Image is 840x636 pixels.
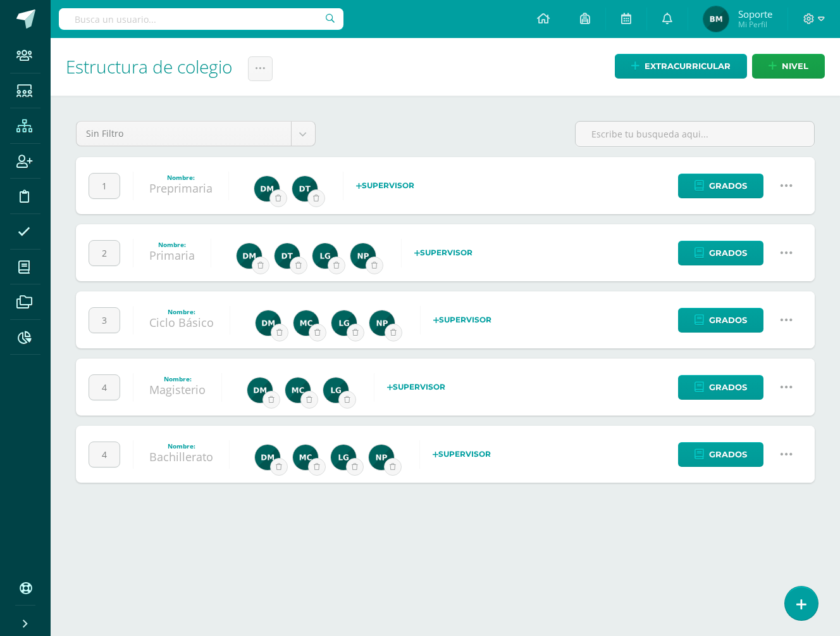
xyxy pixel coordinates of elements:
[678,241,763,265] a: Grados
[149,315,214,330] a: Ciclo Básico
[709,308,747,332] span: Grados
[709,174,747,198] span: Grados
[168,442,195,450] strong: Nombre:
[293,310,319,336] img: 798c725829c0ea3d01837c29939e1fd2.png
[149,449,213,464] a: Bachillerato
[323,378,349,403] img: 79d3a43d2f1a7d661de43720d0a016ce.png
[158,240,186,249] strong: Nombre:
[285,378,311,403] img: 798c725829c0ea3d01837c29939e1fd2.png
[164,374,192,383] strong: Nombre:
[782,54,808,78] span: nivel
[86,122,281,146] span: Sin Filtro
[77,122,315,146] a: Sin Filtro
[254,176,280,201] img: ea632bc98a534296304b8884feee569a.png
[167,173,195,182] strong: Nombre:
[66,54,232,79] span: Estructura de colegio
[678,308,763,333] a: Grados
[275,243,300,269] img: 70b37cff18c6d9d533edfba09bdbb5c1.png
[645,54,731,78] span: Extracurricular
[255,445,280,470] img: ea632bc98a534296304b8884feee569a.png
[331,445,356,470] img: 79d3a43d2f1a7d661de43720d0a016ce.png
[738,19,772,30] span: Mi Perfil
[703,6,729,32] img: 124947c2b8f52875b6fcaf013d3349fe.png
[709,241,747,265] span: Grados
[433,449,491,459] strong: Supervisor
[414,248,472,257] strong: Supervisor
[168,307,195,316] strong: Nombre:
[678,442,763,467] a: Grados
[149,181,213,196] a: Preprimaria
[59,8,343,30] input: Busca un usuario...
[369,445,394,470] img: 6b0c5f4fbd57125d2b84127c2a896930.png
[709,376,747,399] span: Grados
[350,243,376,269] img: 6b0c5f4fbd57125d2b84127c2a896930.png
[678,174,763,198] a: Grados
[149,382,206,397] a: Magisterio
[752,54,825,79] a: nivel
[247,378,273,403] img: ea632bc98a534296304b8884feee569a.png
[256,310,281,336] img: ea632bc98a534296304b8884feee569a.png
[312,243,338,269] img: 79d3a43d2f1a7d661de43720d0a016ce.png
[678,375,763,400] a: Grados
[615,54,747,79] a: Extracurricular
[149,248,195,263] a: Primaria
[387,382,445,391] strong: Supervisor
[576,122,814,146] input: Escribe tu busqueda aqui...
[237,243,262,269] img: ea632bc98a534296304b8884feee569a.png
[356,181,414,190] strong: Supervisor
[369,310,395,336] img: 6b0c5f4fbd57125d2b84127c2a896930.png
[331,310,357,336] img: 79d3a43d2f1a7d661de43720d0a016ce.png
[433,315,491,324] strong: Supervisor
[293,445,318,470] img: 798c725829c0ea3d01837c29939e1fd2.png
[292,176,318,201] img: 70b37cff18c6d9d533edfba09bdbb5c1.png
[709,443,747,466] span: Grados
[738,8,772,20] span: Soporte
